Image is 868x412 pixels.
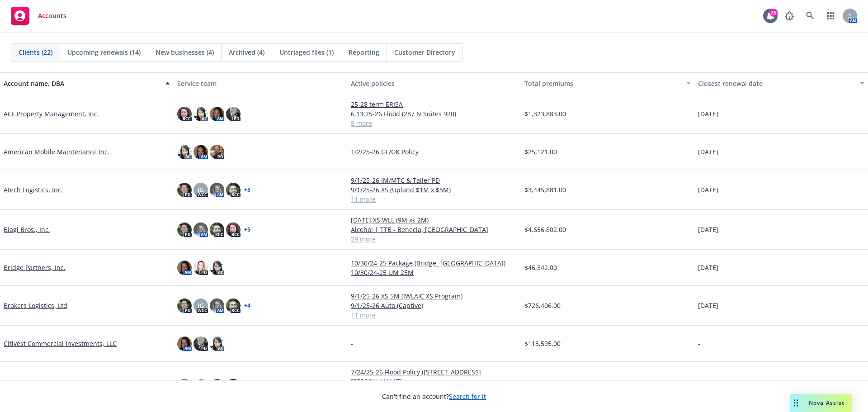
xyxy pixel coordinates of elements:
img: photo [226,183,241,197]
img: photo [210,145,224,159]
span: Untriaged files (1) [279,47,334,57]
span: [DATE] [698,301,718,310]
span: JG [198,185,204,194]
a: Alcohol | TTB - Benecia, [GEOGRAPHIC_DATA] [351,225,517,234]
button: Total premiums [521,72,694,94]
img: photo [226,107,241,121]
div: Service team [177,79,344,88]
span: $726,406.00 [524,301,561,310]
a: American Mobile Maintenance Inc. [4,147,109,156]
a: 9/1/25-26 XS (Upland $1M x $5M) [351,185,517,194]
a: 25-28 term ERISA [351,99,517,109]
img: photo [177,145,192,159]
span: [DATE] [698,225,718,234]
a: + 4 [244,303,250,308]
span: Upcoming renewals (14) [67,47,141,57]
div: Total premiums [524,79,681,88]
img: photo [226,379,241,393]
span: [DATE] [698,109,718,118]
img: photo [193,223,208,237]
img: photo [193,145,208,159]
a: 6.13.25-26 Flood (287 N Suites 920) [351,109,517,118]
a: 1/2/25-26 GL/GK Policy [351,147,517,156]
span: $25,121.00 [524,147,557,156]
button: Nova Assist [790,394,852,412]
a: Citivest Commercial Investments, LLC [4,339,117,348]
span: $1,323,883.00 [524,109,566,118]
img: photo [210,336,224,351]
span: [DATE] [698,147,718,156]
a: Switch app [822,7,840,25]
img: photo [177,336,192,351]
a: ACF Property Management, Inc. [4,109,99,118]
span: $113,595.00 [524,339,561,348]
img: photo [193,336,208,351]
a: + 5 [244,227,250,232]
a: 10/30/24-25 Package (Bridge -[GEOGRAPHIC_DATA]) [351,258,517,268]
img: photo [177,298,192,313]
span: [DATE] [698,185,718,194]
div: 25 [769,9,778,17]
span: [DATE] [698,263,718,272]
a: [DATE] XS WLL (9M xs 2M) [351,215,517,225]
img: photo [193,379,208,393]
span: $46,342.00 [524,263,557,272]
a: 10/30/24-25 UM 25M [351,268,517,277]
img: photo [177,107,192,121]
span: Reporting [349,47,379,57]
button: Service team [174,72,347,94]
a: 11 more [351,194,517,204]
img: photo [177,223,192,237]
img: photo [226,223,241,237]
a: Bridge Partners, Inc. [4,263,66,272]
a: 11 more [351,310,517,320]
a: Accounts [7,3,70,28]
img: photo [210,379,224,393]
a: 9/1/25-26 XS 5M (IWLAIC XS Program) [351,291,517,301]
a: Report a Bug [780,7,798,25]
div: Drag to move [790,394,802,412]
div: Closest renewal date [698,79,854,88]
a: Biagi Bros., Inc. [4,225,50,234]
span: $4,656,802.00 [524,225,566,234]
a: Brokers Logistics, Ltd [4,301,67,310]
img: photo [193,260,208,275]
span: Accounts [38,12,66,19]
img: photo [210,298,224,313]
a: Search [801,7,819,25]
a: Atech Logistics, Inc. [4,185,63,194]
span: JG [198,301,204,310]
img: photo [210,260,224,275]
span: - [698,339,700,348]
img: photo [177,379,192,393]
button: Active policies [347,72,521,94]
span: Customer Directory [394,47,455,57]
span: Clients (22) [19,47,52,57]
a: Search for it [449,392,486,401]
button: Closest renewal date [694,72,868,94]
a: 7/24/25-26 Flood Policy ([STREET_ADDRESS][PERSON_NAME]) [351,367,517,386]
span: New businesses (4) [156,47,214,57]
a: + 5 [244,187,250,193]
img: photo [177,260,192,275]
img: photo [193,107,208,121]
img: photo [210,107,224,121]
span: - [351,339,353,348]
a: 8 more [351,118,517,128]
span: Archived (4) [229,47,264,57]
img: photo [210,223,224,237]
a: 29 more [351,234,517,244]
a: 9/1/25-26 IM/MTC & Tailer PD [351,175,517,185]
a: 9/1/25-26 Auto (Captive) [351,301,517,310]
span: Nova Assist [809,399,844,407]
span: $3,445,881.00 [524,185,566,194]
span: Can't find an account? [382,392,486,401]
div: Account name, DBA [4,79,160,88]
img: photo [210,183,224,197]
